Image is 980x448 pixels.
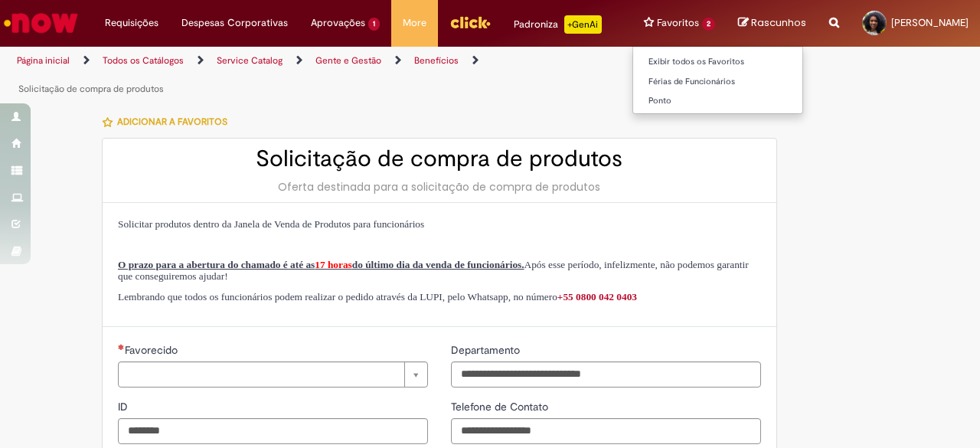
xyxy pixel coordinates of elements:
span: Despesas Corporativas [181,15,288,31]
span: 1 [368,18,380,31]
img: ServiceNow [2,8,80,38]
a: Gente e Gestão [315,54,381,67]
a: Ponto [633,93,802,110]
div: Padroniza [514,15,602,34]
a: Benefícios [414,54,459,67]
span: Necessários - Favorecido [125,343,181,357]
span: More [403,15,426,31]
span: Telefone de Contato [451,400,551,414]
a: Solicitação de compra de produtos [18,83,164,95]
a: Service Catalog [217,54,283,67]
span: Rascunhos [751,15,806,30]
span: Adicionar a Favoritos [117,116,227,128]
div: Oferta destinada para a solicitação de compra de produtos [118,179,761,195]
span: Favoritos [657,15,699,31]
a: Férias de Funcionários [633,74,802,90]
a: +55 0800 042 0403 [557,291,637,302]
span: [PERSON_NAME] [891,16,969,29]
a: Rascunhos [738,16,806,31]
span: Solicitar produtos dentro da Janela de Venda de Produtos para funcionários [118,218,424,230]
span: Necessários [118,344,125,350]
input: Departamento [451,361,761,388]
ul: Trilhas de página [11,47,642,103]
ul: Favoritos [632,46,803,114]
input: Telefone de Contato [451,418,761,444]
a: Limpar campo Favorecido [118,361,428,388]
a: Todos os Catálogos [103,54,184,67]
a: Página inicial [17,54,70,67]
span: Lembrando que todos os funcionários podem realizar o pedido através da LUPI, pelo Whatsapp, no nú... [118,291,637,302]
span: Após esse período, infelizmente, não podemos garantir que conseguiremos ajudar! [118,259,749,283]
a: Exibir todos os Favoritos [633,54,802,70]
span: Aprovações [311,15,365,31]
p: +GenAi [564,15,602,34]
span: Requisições [105,15,158,31]
h2: Solicitação de compra de produtos [118,146,761,172]
span: 17 horas [315,259,352,270]
span: O prazo para a abertura do chamado é até as [118,259,315,270]
input: ID [118,418,428,444]
span: do último dia da venda de funcionários. [352,259,524,270]
span: Departamento [451,343,523,357]
span: ID [118,400,131,414]
img: click_logo_yellow_360x200.png [449,11,491,34]
span: 2 [702,18,715,31]
button: Adicionar a Favoritos [102,106,236,138]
